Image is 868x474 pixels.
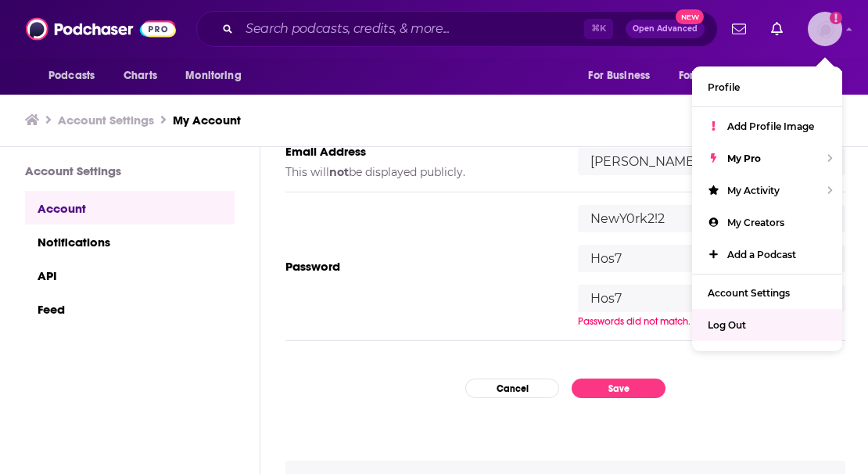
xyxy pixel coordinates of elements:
[692,277,842,309] a: Account Settings
[38,61,115,91] button: open menu
[727,120,814,132] span: Add Profile Image
[25,292,235,325] a: Feed
[124,65,157,87] span: Charts
[584,19,613,39] span: ⌘ K
[727,217,784,228] span: My Creators
[58,113,154,127] a: Account Settings
[285,144,553,159] h5: Email Address
[25,191,235,224] a: Account
[692,206,842,239] a: My Creators
[578,315,845,328] div: Passwords did not match.
[679,65,754,87] span: For Podcasters
[808,12,842,46] button: Show profile menu
[196,11,718,47] div: Search podcasts, credits, & more...
[708,319,746,331] span: Log Out
[48,65,95,87] span: Podcasts
[692,71,842,103] a: Profile
[578,148,845,175] input: email
[808,12,842,46] img: User Profile
[773,61,830,91] button: open menu
[26,14,176,44] img: Podchaser - Follow, Share and Rate Podcasts
[578,285,845,312] input: Confirm new password
[830,12,842,24] svg: Add a profile image
[577,61,669,91] button: open menu
[25,224,235,258] a: Notifications
[692,66,842,351] ul: Show profile menu
[727,185,780,196] span: My Activity
[708,81,740,93] span: Profile
[765,16,789,42] a: Show notifications dropdown
[113,61,167,91] a: Charts
[572,379,665,398] button: Save
[329,165,349,179] b: not
[669,61,777,91] button: open menu
[727,249,796,260] span: Add a Podcast
[25,163,235,178] h3: Account Settings
[784,65,811,87] span: More
[692,239,842,271] a: Add a Podcast
[173,113,241,127] a: My Account
[726,16,752,42] a: Show notifications dropdown
[465,379,559,398] button: Cancel
[676,9,704,24] span: New
[185,65,241,87] span: Monitoring
[174,61,261,91] button: open menu
[708,287,790,299] span: Account Settings
[588,65,650,87] span: For Business
[578,245,845,272] input: Enter new password
[808,12,842,46] span: Logged in as Redel0818
[633,25,698,33] span: Open Advanced
[626,20,705,38] button: Open AdvancedNew
[727,153,761,164] span: My Pro
[285,165,553,179] h5: This will be displayed publicly.
[25,258,235,292] a: API
[578,205,845,232] input: Verify current password
[239,16,584,41] input: Search podcasts, credits, & more...
[285,259,553,274] h5: Password
[692,110,842,142] a: Add Profile Image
